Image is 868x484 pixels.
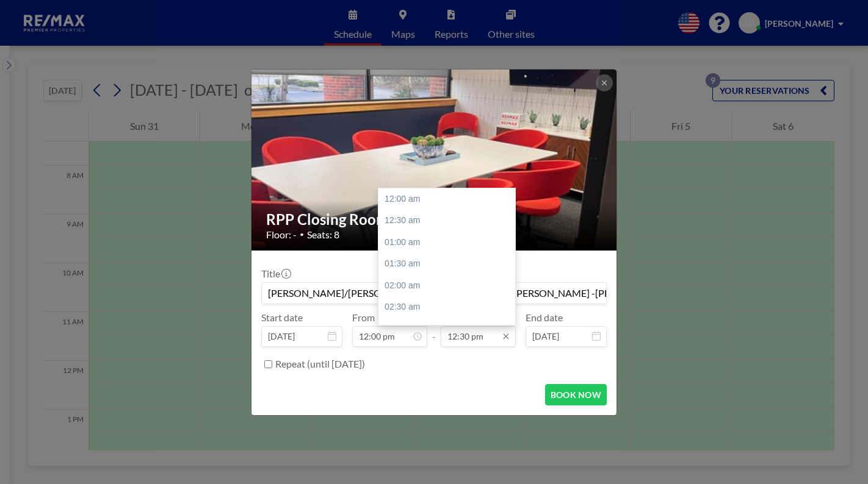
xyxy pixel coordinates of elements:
div: 12:00 am [378,188,521,210]
div: 01:30 am [378,253,521,275]
button: BOOK NOW [545,384,607,405]
span: Floor: - [266,229,297,241]
span: Seats: 8 [307,229,339,241]
div: 01:00 am [378,232,521,254]
div: 02:00 am [378,275,521,297]
span: - [432,316,436,343]
label: Repeat (until [DATE]) [275,358,365,370]
input: Stephanie's reservation [262,283,606,304]
div: 03:00 am [378,318,521,340]
div: 12:30 am [378,210,521,232]
label: Title [261,268,290,280]
label: Start date [261,311,303,324]
span: • [300,230,304,239]
label: End date [526,311,563,324]
label: From [352,311,375,324]
h2: RPP Closing Room [266,210,603,229]
div: 02:30 am [378,296,521,318]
